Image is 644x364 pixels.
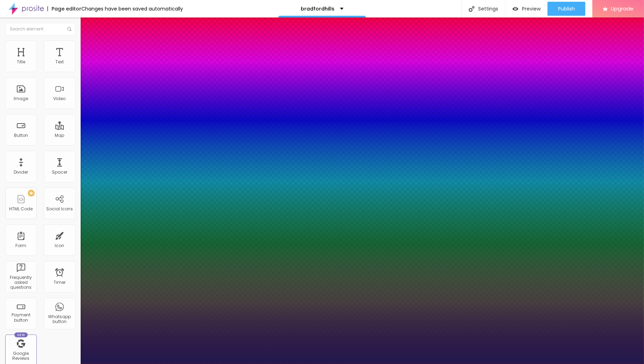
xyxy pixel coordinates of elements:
[14,170,28,175] div: Divider
[522,6,541,12] span: Preview
[14,96,28,101] div: Image
[16,243,27,248] div: Form
[67,27,72,31] img: Icone
[52,170,67,175] div: Spacer
[46,206,73,211] div: Social Icons
[81,6,183,11] div: Changes have been saved automatically
[54,96,66,101] div: Video
[55,243,65,248] div: Icon
[55,133,65,138] div: Map
[506,2,548,16] button: Preview
[7,313,35,323] div: Payment button
[55,59,64,64] div: Text
[17,59,25,64] div: Title
[513,6,518,12] img: view-1.svg
[9,206,33,211] div: HTML Code
[14,133,28,138] div: Button
[611,6,633,12] span: Upgrade
[469,6,475,12] img: Icone
[46,314,73,324] div: Whatsapp button
[14,332,28,337] div: New
[54,280,66,285] div: Timer
[47,6,81,11] div: Page editor
[5,23,75,35] input: Search element
[301,6,335,11] p: bradfordhills
[558,6,575,12] span: Publish
[7,351,35,361] div: Google Reviews
[548,2,585,16] button: Publish
[7,275,35,290] div: Frequently asked questions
